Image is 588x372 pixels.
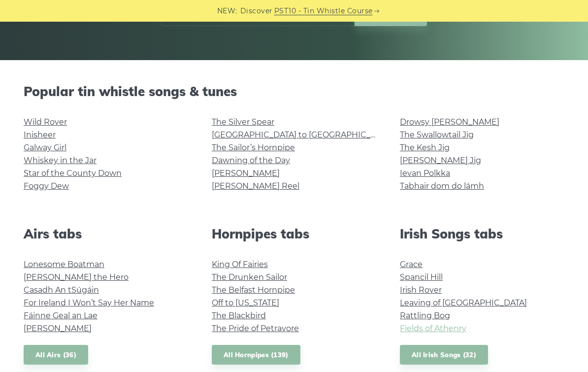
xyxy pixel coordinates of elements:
a: The Pride of Petravore [212,324,299,333]
a: Spancil Hill [400,272,443,282]
a: The Kesh Jig [400,143,450,152]
h2: Irish Songs tabs [400,226,564,241]
h2: Hornpipes tabs [212,226,376,241]
a: Fields of Athenry [400,324,466,333]
a: Fáinne Geal an Lae [24,311,98,320]
a: Ievan Polkka [400,169,450,178]
a: All Airs (36) [24,345,88,365]
a: The Drunken Sailor [212,272,287,282]
a: The Sailor’s Hornpipe [212,143,295,152]
a: Off to [US_STATE] [212,298,279,307]
a: Leaving of [GEOGRAPHIC_DATA] [400,298,527,307]
h2: Airs tabs [24,226,188,241]
a: Drowsy [PERSON_NAME] [400,117,499,127]
a: The Belfast Hornpipe [212,285,295,295]
a: Foggy Dew [24,181,69,191]
a: The Blackbird [212,311,266,320]
a: All Irish Songs (32) [400,345,488,365]
a: Tabhair dom do lámh [400,181,484,191]
a: Inisheer [24,130,56,139]
a: Star of the County Down [24,169,122,178]
a: Rattling Bog [400,311,450,320]
a: [PERSON_NAME] [24,324,92,333]
a: All Hornpipes (139) [212,345,300,365]
a: [PERSON_NAME] the Hero [24,272,129,282]
a: The Silver Spear [212,117,274,127]
a: [GEOGRAPHIC_DATA] to [GEOGRAPHIC_DATA] [212,130,393,139]
a: The Swallowtail Jig [400,130,474,139]
a: Dawning of the Day [212,156,290,165]
a: Wild Rover [24,117,67,127]
a: For Ireland I Won’t Say Her Name [24,298,154,307]
span: NEW: [217,5,237,17]
a: Irish Rover [400,285,442,295]
a: King Of Fairies [212,260,268,269]
a: PST10 - Tin Whistle Course [274,5,373,17]
a: Lonesome Boatman [24,260,104,269]
a: Casadh An tSúgáin [24,285,99,295]
span: Discover [240,5,273,17]
h2: Popular tin whistle songs & tunes [24,84,564,99]
a: [PERSON_NAME] Jig [400,156,481,165]
a: Grace [400,260,423,269]
a: [PERSON_NAME] Reel [212,181,299,191]
a: Whiskey in the Jar [24,156,97,165]
a: Galway Girl [24,143,66,152]
a: [PERSON_NAME] [212,169,280,178]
